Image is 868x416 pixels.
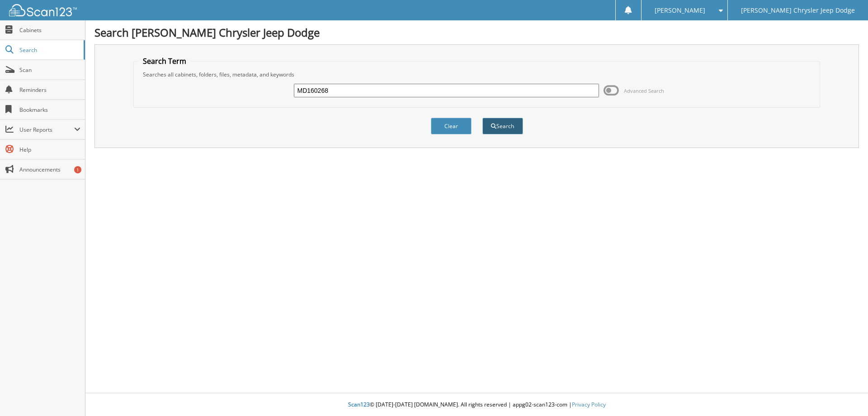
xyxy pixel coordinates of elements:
[348,401,370,408] span: Scan123
[19,26,80,34] span: Cabinets
[19,66,80,74] span: Scan
[624,87,664,94] span: Advanced Search
[19,166,80,173] span: Announcements
[138,56,191,66] legend: Search Term
[19,126,74,134] span: User Reports
[655,8,705,13] span: [PERSON_NAME]
[19,146,80,153] span: Help
[741,8,855,13] span: [PERSON_NAME] Chrysler Jeep Dodge
[74,166,81,173] div: 1
[94,25,859,40] h1: Search [PERSON_NAME] Chrysler Jeep Dodge
[9,4,77,16] img: scan123-logo-white.svg
[138,71,816,78] div: Searches all cabinets, folders, files, metadata, and keywords
[85,394,868,416] div: © [DATE]-[DATE] [DOMAIN_NAME]. All rights reserved | appg02-scan123-com |
[482,118,523,134] button: Search
[19,86,80,94] span: Reminders
[431,118,472,134] button: Clear
[19,46,79,54] span: Search
[823,373,868,416] iframe: Chat Widget
[19,106,80,114] span: Bookmarks
[572,401,606,408] a: Privacy Policy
